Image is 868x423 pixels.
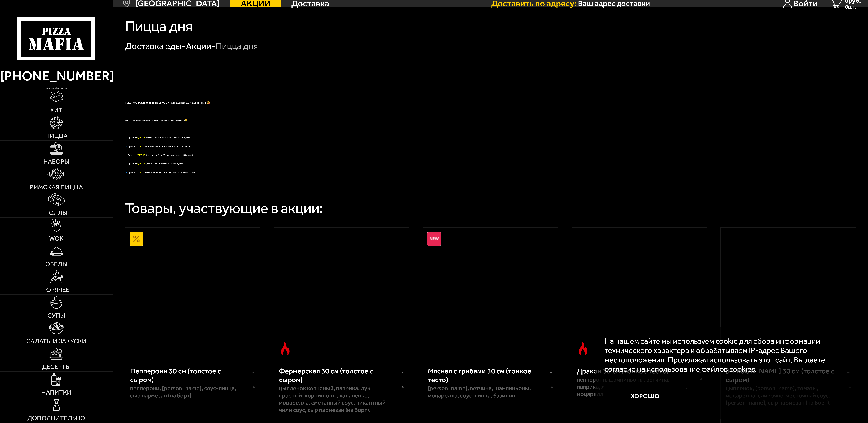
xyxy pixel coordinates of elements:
a: Острое блюдоФермерская 30 см (толстое с сыром) [274,228,409,360]
div: Товары, участвующие в акции: [125,201,323,215]
div: Дракон 30 см (тонкое тесто) [577,367,698,375]
h1: Пицца дня [125,19,193,33]
a: АкционныйПепперони 30 см (толстое с сыром) [125,228,260,360]
img: Острое блюдо [279,342,292,355]
b: "[DATE] [137,162,144,165]
div: Пепперони 30 см (толстое с сыром) [130,367,251,384]
span: Обеды [45,261,68,267]
span: Горячее [43,287,69,293]
font: "[DATE]" [137,136,145,139]
div: Фермерская 30 см (толстое с сыром) [279,367,400,384]
a: Доставка еды- [125,41,186,51]
span: Напитки [41,389,72,396]
span: 🔹 Промокод - Фермерская 30 см толстое с сыром за 573 рублей [125,145,191,148]
span: Дополнительно [27,415,85,421]
span: Салаты и закуски [26,338,87,344]
font: "[DATE]" [137,145,145,148]
div: Пицца дня [216,40,258,52]
a: Острое блюдоДракон 30 см (тонкое тесто) [572,228,707,360]
p: пепперони, шампиньоны, ветчина, паприка, лук красный, [GEOGRAPHIC_DATA], моцарелла, пармезан, соу... [577,376,691,398]
span: 430 г [549,372,553,374]
font: "[DATE]" [137,171,145,174]
div: Мясная с грибами 30 см (тонкое тесто) [428,367,549,384]
span: 🔹 Промокод - [PERSON_NAME] 30 см толстое с сыром за 608 рублей [125,171,195,174]
p: [PERSON_NAME], ветчина, шампиньоны, моцарелла, соус-пицца, базилик. [428,385,542,399]
span: 630 г [252,372,255,374]
span: 0 шт. [845,4,861,9]
span: Супы [47,312,65,319]
span: Римская пицца [30,184,83,190]
img: Острое блюдо [576,342,590,355]
span: 🔹 Промокод - Дракон 30 см тонкое тесто за 608 рублей [125,162,183,165]
a: Чикен Ранч 30 см (толстое с сыром) [721,228,856,360]
p: На нашем сайте мы используем cookie для сбора информации технического характера и обрабатываем IP... [604,336,845,374]
p: цыпленок копченый, паприка, лук красный, корнишоны, халапеньо, моцарелла, сметанный соус, пикантн... [279,385,393,414]
img: Новинка [427,232,441,245]
span: Хит [50,107,63,113]
span: Наборы [43,158,69,165]
span: 🔹 Промокод - Мясная с грибами 30 см тонкое тесто за 559 рублей [125,154,193,156]
font: "[DATE]" [137,154,145,156]
span: 610 г [400,372,404,374]
span: Вводи промокод в корзине и стоимость изменится автоматически😉 [125,119,187,122]
span: Пицца [45,133,68,139]
a: НовинкаМясная с грибами 30 см (тонкое тесто) [423,228,558,360]
span: 🔹 Промокод - Пепперони 30 см толстое с сыром за 538 рублей [125,136,190,139]
font: " [137,162,145,165]
span: Десерты [42,364,71,370]
button: Хорошо [604,382,686,410]
p: пепперони, [PERSON_NAME], соус-пицца, сыр пармезан (на борт). [130,385,244,399]
span: PIZZA MAFIA дарит тебе скидку 30% на пиццы каждый будний день😋 [125,101,210,104]
span: Роллы [45,210,68,216]
a: Акции- [186,41,215,51]
span: WOK [49,235,64,242]
img: Акционный [130,232,143,245]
